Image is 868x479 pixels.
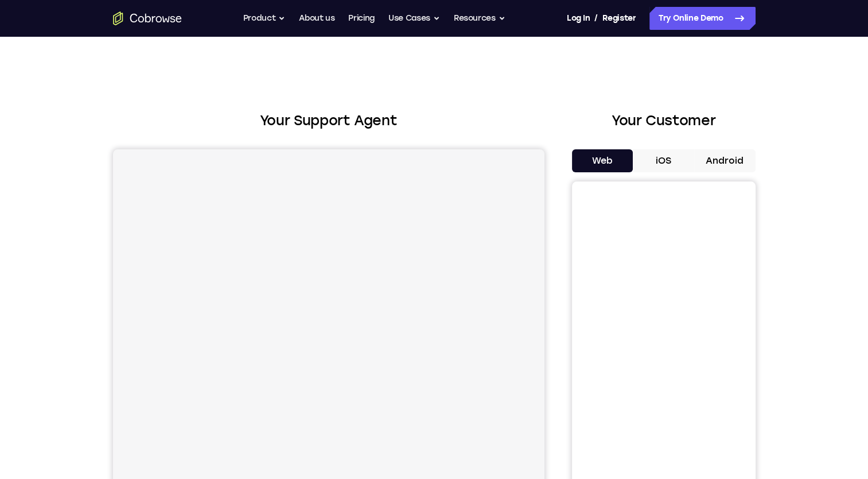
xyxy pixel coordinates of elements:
button: Web [572,149,633,172]
button: Use Cases [388,7,440,30]
a: Pricing [348,7,375,30]
h2: Your Customer [572,110,756,131]
a: About us [299,7,334,30]
span: / [594,11,598,25]
button: Resources [454,7,505,30]
button: iOS [633,149,694,172]
button: Product [243,7,286,30]
h2: Your Support Agent [113,110,544,131]
button: Android [694,149,756,172]
a: Register [602,7,636,30]
a: Try Online Demo [649,7,756,30]
a: Log In [567,7,590,30]
a: Go to the home page [113,11,182,25]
